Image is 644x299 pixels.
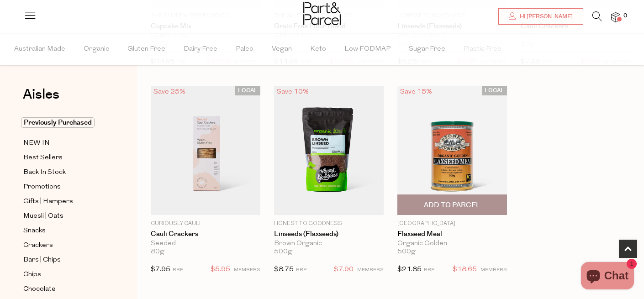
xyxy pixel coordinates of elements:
span: Bars | Chips [23,255,61,266]
span: Chocolate [23,284,56,295]
inbox-online-store-chat: Shopify online store chat [578,262,637,292]
small: RRP [173,268,183,273]
span: Muesli | Oats [23,211,63,222]
a: Crackers [23,240,106,251]
span: Australian Made [14,33,65,65]
span: $7.90 [334,264,354,276]
a: Cauli Crackers [151,230,260,238]
span: 500g [397,248,416,256]
a: Back In Stock [23,167,106,178]
span: Promotions [23,182,61,193]
span: 500g [274,248,292,256]
div: Seeded [151,240,260,248]
span: Keto [310,33,326,65]
span: NEW IN [23,138,50,149]
span: Best Sellers [23,152,63,163]
span: $21.85 [397,266,422,273]
a: Previously Purchased [23,117,106,128]
span: LOCAL [482,86,507,95]
a: Gifts | Hampers [23,196,106,207]
span: Vegan [272,33,292,65]
a: Flaxseed Meal [397,230,507,238]
span: Paleo [236,33,253,65]
span: 80g [151,248,164,256]
img: Cauli Crackers [151,86,260,215]
span: $7.95 [151,266,170,273]
span: Gluten Free [127,33,165,65]
div: Save 10% [274,86,311,98]
img: Part&Parcel [303,2,341,25]
p: [GEOGRAPHIC_DATA] [397,220,507,228]
span: Gifts | Hampers [23,196,73,207]
span: Back In Stock [23,167,66,178]
span: $8.75 [274,266,294,273]
span: Chips [23,269,41,280]
a: Aisles [23,88,59,110]
div: Save 15% [397,86,435,98]
span: Sugar Free [409,33,445,65]
span: Low FODMAP [344,33,391,65]
a: Snacks [23,225,106,236]
a: Hi [PERSON_NAME] [498,8,583,25]
span: Add To Parcel [424,200,480,210]
a: Muesli | Oats [23,210,106,222]
span: Crackers [23,240,53,251]
div: Brown Organic [274,240,384,248]
span: Organic [84,33,109,65]
img: Flaxseed Meal [397,86,507,215]
span: Aisles [23,84,59,105]
button: Add To Parcel [397,194,507,215]
span: Plastic Free [464,33,501,65]
div: Organic Golden [397,240,507,248]
small: MEMBERS [480,268,507,273]
span: LOCAL [235,86,260,95]
img: Linseeds (Flaxseeds) [274,86,384,215]
span: $5.95 [211,264,230,276]
small: RRP [296,268,306,273]
a: Best Sellers [23,152,106,163]
span: Hi [PERSON_NAME] [517,13,573,21]
a: NEW IN [23,137,106,149]
p: Honest to Goodness [274,220,384,228]
a: Linseeds (Flaxseeds) [274,230,384,238]
span: 0 [621,12,629,20]
small: MEMBERS [357,268,384,273]
p: Curiously Cauli [151,220,260,228]
a: Promotions [23,181,106,193]
div: Save 25% [151,86,188,98]
a: Bars | Chips [23,254,106,266]
span: Snacks [23,226,46,236]
a: 0 [611,12,620,22]
span: Previously Purchased [21,117,95,128]
span: $18.65 [453,264,477,276]
small: RRP [424,268,434,273]
a: Chips [23,269,106,280]
span: Dairy Free [184,33,217,65]
small: MEMBERS [234,268,260,273]
a: Chocolate [23,283,106,295]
